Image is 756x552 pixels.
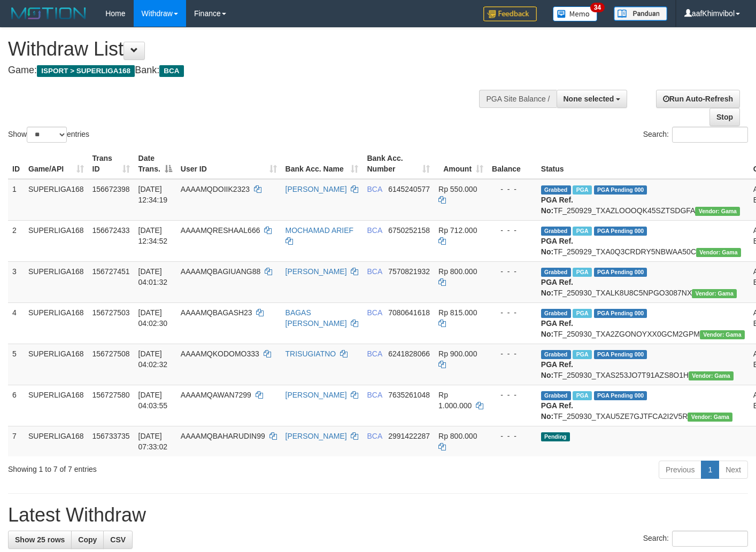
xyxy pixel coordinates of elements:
[537,261,749,302] td: TF_250930_TXALK8U8C5NPGO3087NX
[388,267,430,276] span: Copy 7570821932 to clipboard
[27,127,67,143] select: Showentries
[286,391,347,399] a: [PERSON_NAME]
[594,309,647,318] span: PGA Pending
[492,431,533,441] div: - - -
[8,344,24,385] td: 5
[594,185,647,195] span: PGA Pending
[492,184,533,195] div: - - -
[362,149,434,179] th: Bank Acc. Number: activate to sort column ascending
[695,207,740,216] span: Vendor URL: https://trx31.1velocity.biz
[479,90,556,108] div: PGA Site Balance /
[438,432,477,440] span: Rp 800.000
[388,391,430,399] span: Copy 7635261048 to clipboard
[656,90,740,108] a: Run Auto-Refresh
[564,95,614,103] span: None selected
[388,349,430,358] span: Copy 6241828066 to clipboard
[541,278,573,297] b: PGA Ref. No:
[573,391,591,400] span: Marked by aafchoeunmanni
[492,225,533,236] div: - - -
[541,391,571,400] span: Grabbed
[8,385,24,426] td: 6
[541,319,573,338] b: PGA Ref. No:
[8,302,24,344] td: 4
[8,426,24,456] td: 7
[541,237,573,256] b: PGA Ref. No:
[8,5,89,21] img: MOTION_logo.png
[176,149,281,179] th: User ID: activate to sort column ascending
[92,432,130,440] span: 156733735
[8,38,493,60] h1: Withdraw List
[573,350,591,359] span: Marked by aafchoeunmanni
[286,308,347,328] a: BAGAS [PERSON_NAME]
[24,426,88,456] td: SUPERLIGA168
[78,535,97,544] span: Copy
[15,535,65,544] span: Show 25 rows
[492,348,533,359] div: - - -
[438,185,477,193] span: Rp 550.000
[181,267,260,276] span: AAAAMQBAGIUANG88
[541,196,573,215] b: PGA Ref. No:
[286,226,354,235] a: MOCHAMAD ARIEF
[24,261,88,302] td: SUPERLIGA168
[37,65,135,77] span: ISPORT > SUPERLIGA168
[541,360,573,379] b: PGA Ref. No:
[537,149,749,179] th: Status
[181,226,260,235] span: AAAAMQRESHAAL666
[8,504,748,526] h1: Latest Withdraw
[24,220,88,261] td: SUPERLIGA168
[594,227,647,236] span: PGA Pending
[709,108,740,126] a: Stop
[557,90,628,108] button: None selected
[24,149,88,179] th: Game/API: activate to sort column ascending
[438,308,477,317] span: Rp 815.000
[701,461,719,479] a: 1
[367,185,382,193] span: BCA
[181,349,259,358] span: AAAAMQKODOMO333
[689,371,734,380] span: Vendor URL: https://trx31.1velocity.biz
[367,432,382,440] span: BCA
[138,391,168,410] span: [DATE] 04:03:55
[537,220,749,261] td: TF_250929_TXA0Q3CRDRY5NBWAA50C
[181,432,265,440] span: AAAAMQBAHARUDIN99
[286,185,347,193] a: [PERSON_NAME]
[138,349,168,369] span: [DATE] 04:02:32
[541,432,570,441] span: Pending
[159,65,183,77] span: BCA
[181,391,251,399] span: AAAAMQAWAN7299
[367,349,382,358] span: BCA
[537,302,749,344] td: TF_250930_TXA2ZGONOYXX0GCM2GPM
[643,127,748,143] label: Search:
[594,350,647,359] span: PGA Pending
[281,149,363,179] th: Bank Acc. Name: activate to sort column ascending
[24,385,88,426] td: SUPERLIGA168
[24,179,88,221] td: SUPERLIGA168
[367,267,382,276] span: BCA
[138,308,168,328] span: [DATE] 04:02:30
[134,149,176,179] th: Date Trans.: activate to sort column descending
[138,267,168,286] span: [DATE] 04:01:32
[719,461,748,479] a: Next
[537,344,749,385] td: TF_250930_TXAS253JO7T91AZS8O1H
[92,391,130,399] span: 156727580
[8,127,89,143] label: Show entries
[492,307,533,318] div: - - -
[537,385,749,426] td: TF_250930_TXAU5ZE7GJTFCA2I2V5R
[138,185,168,204] span: [DATE] 12:34:19
[590,3,605,12] span: 34
[672,531,748,547] input: Search:
[8,531,72,549] a: Show 25 rows
[541,268,571,277] span: Grabbed
[8,65,493,76] h4: Game: Bank:
[8,261,24,302] td: 3
[541,185,571,195] span: Grabbed
[103,531,133,549] a: CSV
[8,179,24,221] td: 1
[438,391,472,410] span: Rp 1.000.000
[181,308,252,317] span: AAAAMQBAGASH23
[438,267,477,276] span: Rp 800.000
[573,185,591,195] span: Marked by aafsoycanthlai
[8,220,24,261] td: 2
[92,308,130,317] span: 156727503
[541,227,571,236] span: Grabbed
[483,6,537,21] img: Feedback.jpg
